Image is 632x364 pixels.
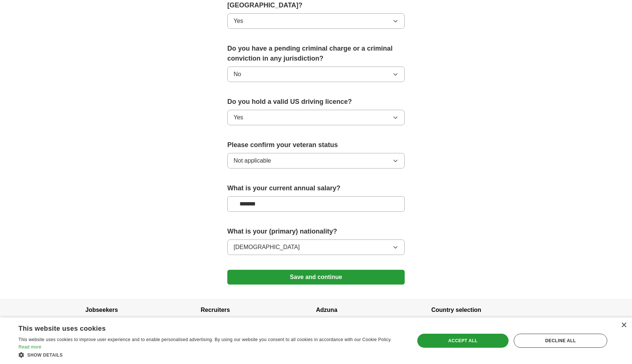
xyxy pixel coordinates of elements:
[227,270,405,285] button: Save and continue
[227,239,405,255] button: [DEMOGRAPHIC_DATA]
[18,322,384,333] div: This website uses cookies
[234,243,300,252] span: [DEMOGRAPHIC_DATA]
[227,13,405,29] button: Yes
[234,156,271,165] span: Not applicable
[227,110,405,125] button: Yes
[18,337,392,342] span: This website uses cookies to improve user experience and to enable personalised advertising. By u...
[234,113,243,122] span: Yes
[18,351,403,358] div: Show details
[621,323,626,328] div: Close
[18,344,41,350] a: Read more, opens a new window
[227,97,405,107] label: Do you hold a valid US driving licence?
[227,67,405,82] button: No
[417,334,509,348] div: Accept all
[234,17,243,25] span: Yes
[514,334,607,348] div: Decline all
[234,70,241,79] span: No
[227,227,405,237] label: What is your (primary) nationality?
[227,140,405,150] label: Please confirm your veteran status
[227,153,405,169] button: Not applicable
[227,183,405,193] label: What is your current annual salary?
[431,300,547,320] h4: Country selection
[27,353,63,358] span: Show details
[227,44,405,64] label: Do you have a pending criminal charge or a criminal conviction in any jurisdiction?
